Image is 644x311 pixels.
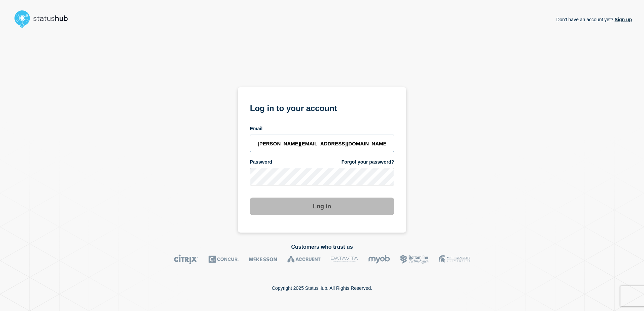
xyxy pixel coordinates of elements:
[368,254,390,264] img: myob logo
[342,159,394,165] a: Forgot your password?
[12,8,76,30] img: StatusHub logo
[249,254,277,264] img: McKesson logo
[400,254,429,264] img: Bottomline logo
[208,254,239,264] img: Concur logo
[174,254,198,264] img: Citrix logo
[272,285,372,291] p: Copyright 2025 StatusHub. All Rights Reserved.
[250,168,394,185] input: password input
[250,126,262,132] span: Email
[250,135,394,152] input: email input
[287,254,321,264] img: Accruent logo
[12,244,632,250] h2: Customers who trust us
[331,254,358,264] img: DataVita logo
[613,17,632,22] a: Sign up
[556,11,632,28] p: Don't have an account yet?
[250,159,272,165] span: Password
[250,198,394,215] button: Log in
[250,101,394,114] h1: Log in to your account
[439,254,470,264] img: MSU logo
